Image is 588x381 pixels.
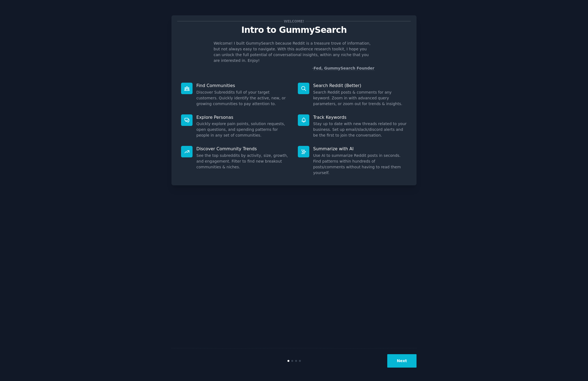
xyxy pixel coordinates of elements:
[313,66,374,71] a: Fed, GummySearch Founder
[313,114,407,120] p: Track Keywords
[313,146,407,152] p: Summarize with AI
[313,83,407,88] p: Search Reddit (Better)
[313,121,407,138] dd: Stay up to date with new threads related to your business. Set up email/slack/discord alerts and ...
[387,354,417,368] button: Next
[313,90,407,107] dd: Search Reddit posts & comments for any keyword. Zoom in with advanced query parameters, or zoom o...
[313,153,407,176] dd: Use AI to summarize Reddit posts in seconds. Find patterns within hundreds of posts/comments with...
[196,83,290,88] p: Find Communities
[214,41,374,63] p: Welcome! I built GummySearch because Reddit is a treasure trove of information, but not always ea...
[312,65,374,71] div: -
[177,25,411,35] p: Intro to GummySearch
[196,153,290,170] dd: See the top subreddits by activity, size, growth, and engagement. Filter to find new breakout com...
[196,114,290,120] p: Explore Personas
[196,146,290,152] p: Discover Community Trends
[283,18,305,24] span: Welcome!
[196,121,290,138] dd: Quickly explore pain points, solution requests, open questions, and spending patterns for people ...
[196,90,290,107] dd: Discover Subreddits full of your target customers. Quickly identify the active, new, or growing c...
